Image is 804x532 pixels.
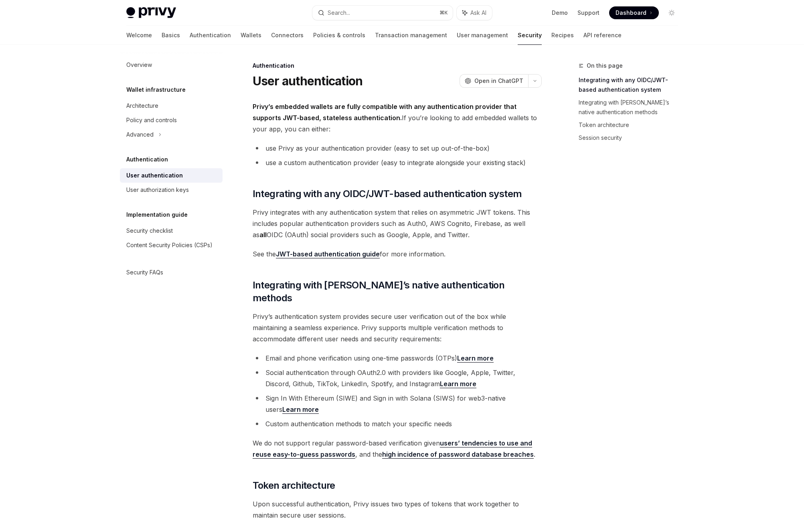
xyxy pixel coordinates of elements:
[312,6,453,20] button: Search...⌘K
[518,26,542,45] a: Security
[253,187,522,200] span: Integrating with any OIDC/JWT-based authentication system
[609,6,659,19] a: Dashboard
[375,26,447,45] a: Transaction management
[241,26,261,45] a: Wallets
[470,9,486,17] span: Ask AI
[587,61,623,71] span: On this page
[162,26,180,45] a: Basics
[253,248,542,260] span: See the for more information.
[583,26,622,45] a: API reference
[328,8,350,18] div: Search...
[577,9,599,17] a: Support
[253,74,363,88] h1: User authentication
[126,115,177,125] div: Policy and controls
[616,9,646,17] span: Dashboard
[126,85,186,95] h5: Wallet infrastructure
[579,131,685,144] a: Session security
[253,157,542,168] li: use a custom authentication provider (easy to integrate alongside your existing stack)
[120,113,223,127] a: Policy and controls
[253,103,516,122] strong: Privy’s embedded wallets are fully compatible with any authentication provider that supports JWT-...
[579,74,685,96] a: Integrating with any OIDC/JWT-based authentication system
[253,62,542,70] div: Authentication
[551,26,574,45] a: Recipes
[579,119,685,131] a: Token architecture
[253,479,335,492] span: Token architecture
[126,171,183,180] div: User authentication
[439,10,448,16] span: ⌘ K
[126,210,188,220] h5: Implementation guide
[440,380,476,388] a: Learn more
[120,265,223,280] a: Security FAQs
[253,367,542,389] li: Social authentication through OAuth2.0 with providers like Google, Apple, Twitter, Discord, Githu...
[126,155,168,164] h5: Authentication
[282,405,319,414] a: Learn more
[126,60,152,70] div: Overview
[460,74,528,88] button: Open in ChatGPT
[126,130,154,139] div: Advanced
[552,9,568,17] a: Demo
[126,185,189,195] div: User authorization keys
[253,418,542,429] li: Custom authentication methods to match your specific needs
[253,143,542,154] li: use Privy as your authentication provider (easy to set up out-of-the-box)
[253,498,542,521] span: Upon successful authentication, Privy issues two types of tokens that work together to maintain s...
[126,101,158,111] div: Architecture
[457,26,508,45] a: User management
[120,168,223,183] a: User authentication
[457,354,494,363] a: Learn more
[253,393,542,415] li: Sign In With Ethereum (SIWE) and Sign in with Solana (SIWS) for web3-native users
[271,26,304,45] a: Connectors
[474,77,523,85] span: Open in ChatGPT
[120,99,223,113] a: Architecture
[126,226,173,236] div: Security checklist
[126,240,213,250] div: Content Security Policies (CSPs)
[120,224,223,238] a: Security checklist
[259,231,267,239] strong: all
[253,207,542,240] span: Privy integrates with any authentication system that relies on asymmetric JWT tokens. This includ...
[276,250,380,258] a: JWT-based authentication guide
[126,7,176,18] img: light logo
[457,6,492,20] button: Ask AI
[253,279,542,304] span: Integrating with [PERSON_NAME]’s native authentication methods
[120,183,223,197] a: User authorization keys
[253,353,542,364] li: Email and phone verification using one-time passwords (OTPs)
[253,311,542,345] span: Privy’s authentication system provides secure user verification out of the box while maintaining ...
[126,268,163,277] div: Security FAQs
[120,58,223,72] a: Overview
[253,101,542,135] span: If you’re looking to add embedded wallets to your app, you can either:
[665,6,678,19] button: Toggle dark mode
[190,26,231,45] a: Authentication
[253,437,542,460] span: We do not support regular password-based verification given , and the .
[579,96,685,119] a: Integrating with [PERSON_NAME]’s native authentication methods
[126,26,152,45] a: Welcome
[313,26,365,45] a: Policies & controls
[382,450,534,459] a: high incidence of password database breaches
[120,238,223,252] a: Content Security Policies (CSPs)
